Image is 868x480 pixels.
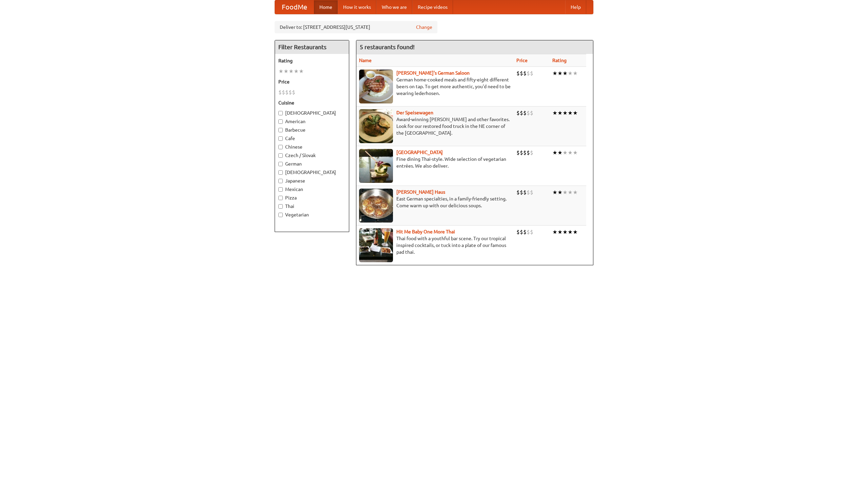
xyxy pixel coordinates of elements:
li: $ [530,189,533,196]
li: $ [523,70,527,77]
label: [DEMOGRAPHIC_DATA] [278,110,346,116]
input: Pizza [278,196,283,200]
label: Vegetarian [278,211,346,218]
li: ★ [289,68,294,75]
li: ★ [573,109,578,117]
label: Pizza [278,194,346,201]
label: Cafe [278,135,346,142]
p: East German specialties, in a family-friendly setting. Come warm up with our delicious soups. [359,195,511,209]
p: German home-cooked meals and fifty-eight different beers on tap. To get more authentic, you'd nee... [359,76,511,97]
input: [DEMOGRAPHIC_DATA] [278,170,283,175]
li: $ [278,89,282,96]
label: German [278,160,346,167]
input: Czech / Slovak [278,153,283,158]
ng-pluralize: 5 restaurants found! [360,44,415,50]
input: Japanese [278,179,283,183]
h5: Cuisine [278,99,346,106]
input: American [278,119,283,124]
h4: Filter Restaurants [275,40,349,54]
li: ★ [299,68,304,75]
li: ★ [573,70,578,77]
li: $ [516,70,520,77]
a: [GEOGRAPHIC_DATA] [396,150,443,155]
input: Barbecue [278,128,283,132]
img: esthers.jpg [359,70,393,103]
a: FoodMe [275,0,314,14]
li: ★ [568,149,573,156]
li: $ [530,109,533,117]
label: [DEMOGRAPHIC_DATA] [278,169,346,176]
input: German [278,162,283,166]
label: Barbecue [278,127,346,133]
a: Home [314,0,338,14]
label: Chinese [278,143,346,150]
h5: Price [278,78,346,85]
li: ★ [552,189,557,196]
li: $ [523,189,527,196]
li: $ [523,228,527,236]
li: ★ [573,189,578,196]
label: American [278,118,346,125]
li: ★ [278,68,283,75]
li: $ [292,89,295,96]
li: ★ [563,109,568,117]
li: ★ [568,109,573,117]
a: [PERSON_NAME] Haus [396,189,445,195]
li: $ [530,228,533,236]
li: ★ [568,70,573,77]
li: $ [530,70,533,77]
li: ★ [557,149,563,156]
li: ★ [563,228,568,236]
li: $ [527,109,530,117]
img: speisewagen.jpg [359,109,393,143]
input: Vegetarian [278,213,283,217]
li: $ [523,109,527,117]
li: $ [520,149,523,156]
li: $ [520,109,523,117]
li: ★ [552,70,557,77]
a: [PERSON_NAME]'s German Saloon [396,70,470,76]
li: ★ [563,70,568,77]
label: Thai [278,203,346,210]
li: ★ [552,228,557,236]
a: Hit Me Baby One More Thai [396,229,455,234]
div: Deliver to: [STREET_ADDRESS][US_STATE] [275,21,437,33]
p: Award-winning [PERSON_NAME] and other favorites. Look for our restored food truck in the NE corne... [359,116,511,136]
a: Der Speisewagen [396,110,433,115]
li: $ [520,70,523,77]
li: $ [520,189,523,196]
li: $ [523,149,527,156]
p: Fine dining Thai-style. Wide selection of vegetarian entrées. We also deliver. [359,156,511,169]
li: $ [527,228,530,236]
li: $ [282,89,285,96]
li: ★ [573,149,578,156]
li: ★ [568,189,573,196]
label: Czech / Slovak [278,152,346,159]
li: ★ [283,68,289,75]
li: ★ [568,228,573,236]
label: Japanese [278,177,346,184]
li: ★ [294,68,299,75]
li: $ [285,89,289,96]
li: ★ [573,228,578,236]
a: Name [359,58,372,63]
input: Thai [278,204,283,209]
img: satay.jpg [359,149,393,183]
li: $ [527,70,530,77]
a: Price [516,58,528,63]
li: ★ [557,228,563,236]
li: $ [516,228,520,236]
img: kohlhaus.jpg [359,189,393,223]
input: Chinese [278,145,283,149]
label: Mexican [278,186,346,193]
li: ★ [552,149,557,156]
li: ★ [563,189,568,196]
li: ★ [557,189,563,196]
a: Change [416,24,432,31]
li: $ [289,89,292,96]
li: ★ [557,70,563,77]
